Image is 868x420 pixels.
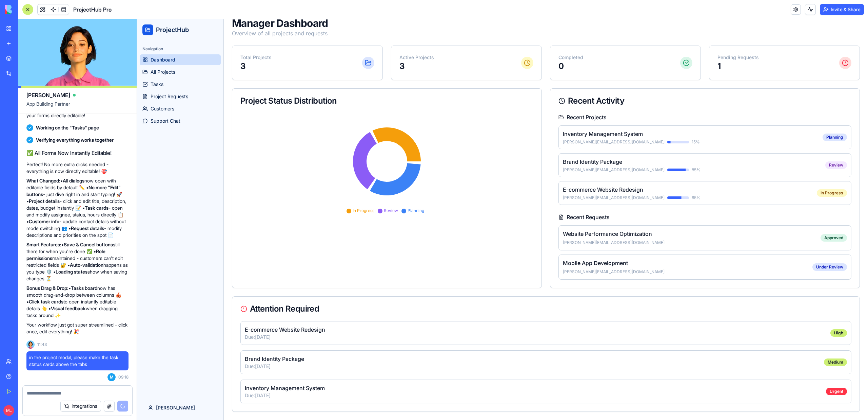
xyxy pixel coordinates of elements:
span: [PERSON_NAME] [19,385,58,392]
span: In Progress [216,189,237,194]
h2: ✅ All Forms Now Instantly Editable! [26,149,129,157]
h5: E-commerce Website Redesign [426,167,680,175]
p: 0 [421,42,446,53]
strong: All dialogs [63,178,84,183]
strong: Project details [29,198,60,204]
span: Review [247,189,261,194]
div: Attention Required [103,286,714,294]
strong: Click task cards [29,299,63,304]
h5: Website Performance Optimization [426,211,684,219]
a: Customers [3,84,84,95]
span: Support Chat [14,99,43,105]
a: All Projects [3,48,84,58]
span: ProjectHub [19,6,52,16]
span: Tasks [14,62,26,69]
h4: Recent Requests [421,194,714,202]
button: Invite & Share [820,4,864,15]
p: Pending Requests [580,35,622,42]
strong: Auto-validation [70,262,103,268]
strong: Visual feedback [51,305,86,311]
button: [PERSON_NAME] [5,382,81,396]
span: 09:18 [118,374,129,380]
span: Working on the "Tasks" page [36,124,99,131]
span: Verifying everything works together [36,137,114,143]
span: [PERSON_NAME][EMAIL_ADDRESS][DOMAIN_NAME] [426,148,528,154]
span: [PERSON_NAME][EMAIL_ADDRESS][DOMAIN_NAME] [426,250,528,255]
h5: Brand Identity Package [426,139,688,147]
div: Approved [684,215,710,223]
p: Due: [DATE] [108,373,689,380]
div: Recent Activity [421,78,714,86]
div: Urgent [689,369,710,376]
h4: E-commerce Website Redesign [108,307,693,315]
div: In Progress [680,170,710,178]
button: Integrations [60,401,101,412]
div: Review [688,142,710,150]
span: App Building Partner [26,101,129,113]
p: 3 [262,42,297,53]
h5: Inventory Management System [426,111,686,119]
a: Dashboard [3,35,84,46]
img: logo [5,5,47,14]
strong: Customer info [29,218,59,224]
span: [PERSON_NAME][EMAIL_ADDRESS][DOMAIN_NAME] [426,120,528,126]
span: [PERSON_NAME][EMAIL_ADDRESS][DOMAIN_NAME] [426,176,528,181]
span: 85 % [555,148,564,154]
a: Project Requests [3,72,84,83]
h4: Recent Projects [421,94,714,102]
strong: Save & Cancel buttons [64,242,113,247]
span: Project Requests [14,74,51,81]
p: Your workflow just got super streamlined - click once, edit everything! 🎉 [26,321,129,335]
div: Medium [687,339,710,347]
span: ProjectHub Pro [73,5,112,14]
span: [PERSON_NAME][EMAIL_ADDRESS][DOMAIN_NAME] [426,221,528,226]
p: Due: [DATE] [108,315,693,321]
h4: Brand Identity Package [108,336,687,344]
p: 1 [580,42,622,53]
strong: Tasks board [71,285,97,291]
a: Support Chat [3,97,84,107]
p: Perfect! No more extra clicks needed - everything is now directly editable! 🎯 [26,161,129,175]
div: Navigation [3,24,84,35]
div: Planning [686,115,710,122]
p: Total Projects [103,35,135,42]
span: ML [3,405,14,416]
p: Active Projects [262,35,297,42]
span: 15 % [555,120,563,126]
span: 65 % [555,176,564,181]
p: • still there for when you're done ✅ • maintained - customers can't edit restricted fields 🔐 • ha... [26,241,129,282]
a: Tasks [3,60,84,71]
h5: Mobile App Development [426,240,675,248]
span: Planning [271,189,287,194]
span: 11:43 [37,342,47,347]
strong: Smart Features: [26,242,61,247]
h4: Inventory Management System [108,365,689,373]
span: Dashboard [14,37,38,44]
p: Overview of all projects and requests [95,10,191,18]
strong: Loading states [56,269,87,275]
div: Under Review [675,244,710,252]
strong: Bonus Drag & Drop: [26,285,68,291]
p: • now has smooth drag-and-drop between columns 🎪 • to open instantly editable details 👆 • when dr... [26,285,129,319]
div: Project Status Distribution [103,78,396,86]
span: M [107,373,116,381]
div: High [693,310,710,318]
strong: Task cards [85,205,108,211]
p: Due: [DATE] [108,344,687,351]
span: [PERSON_NAME] [26,91,70,99]
strong: What Changed: [26,178,60,183]
span: All Projects [14,50,38,56]
span: Customers [14,86,37,93]
p: • now open with editable fields by default ✏️ • - just dive right in and start typing! 🚀 • - clic... [26,177,129,239]
span: in the project modal, please make the task status cards above the tabs [29,354,126,368]
img: Ella_00000_wcx2te.png [26,340,35,349]
p: Completed [421,35,446,42]
p: 3 [103,42,135,53]
strong: Request details [71,225,104,231]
